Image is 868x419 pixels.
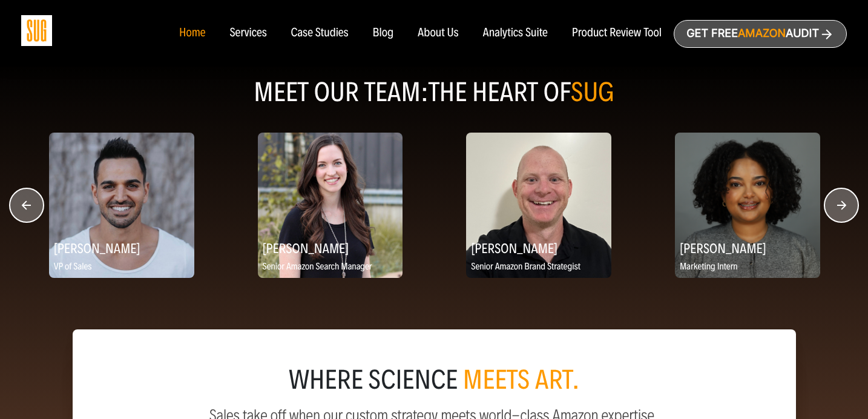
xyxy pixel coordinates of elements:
[675,133,820,278] img: Hanna Tekle, Marketing Intern
[21,15,52,46] img: Sug
[466,260,611,275] p: Senior Amazon Brand Strategist
[675,260,820,275] p: Marketing Intern
[229,27,266,40] a: Services
[463,364,580,396] span: meets art.
[102,368,767,392] div: where science
[291,27,349,40] a: Case Studies
[466,236,611,260] h2: [PERSON_NAME]
[373,27,394,40] a: Blog
[571,76,614,108] span: SUG
[738,27,786,40] span: Amazon
[258,236,403,260] h2: [PERSON_NAME]
[258,133,403,278] img: Rene Crandall, Senior Amazon Search Manager
[418,27,459,40] a: About Us
[49,236,194,260] h2: [PERSON_NAME]
[49,133,194,278] img: Jeff Siddiqi, VP of Sales
[572,27,662,40] a: Product Review Tool
[49,260,194,275] p: VP of Sales
[258,260,403,275] p: Senior Amazon Search Manager
[483,27,548,40] a: Analytics Suite
[674,20,847,48] a: Get freeAmazonAudit
[675,236,820,260] h2: [PERSON_NAME]
[466,133,611,278] img: Kortney Kay, Senior Amazon Brand Strategist
[179,27,205,40] a: Home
